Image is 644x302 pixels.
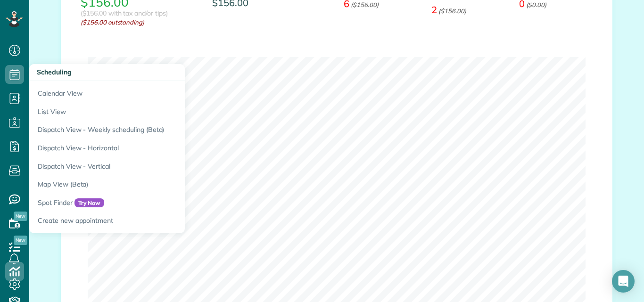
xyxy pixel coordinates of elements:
em: ($0.00) [526,1,546,8]
span: 2 [431,4,437,16]
h3: ($156.00 with tax and/or tips) [81,10,168,17]
a: Dispatch View - Vertical [29,157,265,176]
span: Scheduling [37,68,72,76]
a: Dispatch View - Weekly scheduling (Beta) [29,121,265,139]
a: Dispatch View - Horizontal [29,139,265,157]
div: Open Intercom Messenger [612,270,635,293]
a: Calendar View [29,81,265,103]
span: New [14,212,27,221]
a: Create new appointment [29,212,265,233]
em: ($156.00) [438,7,466,15]
em: ($156.00) [351,1,379,8]
span: New [14,236,27,245]
span: Try Now [74,198,105,208]
a: Spot FinderTry Now [29,194,265,212]
em: ($156.00 outstanding) [81,18,198,27]
a: Map View (Beta) [29,175,265,194]
a: List View [29,103,265,121]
